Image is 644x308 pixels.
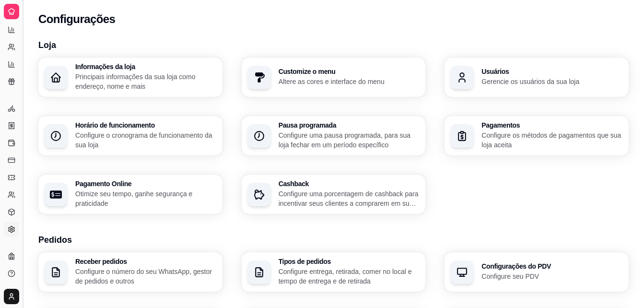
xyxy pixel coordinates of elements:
p: Configure o número do seu WhatsApp, gestor de pedidos e outros [75,267,217,286]
button: Horário de funcionamentoConfigure o cronograma de funcionamento da sua loja [38,116,222,155]
h3: Receber pedidos [75,258,217,265]
button: Informações da lojaPrincipais informações da sua loja como endereço, nome e mais [38,58,222,97]
h3: Tipos de pedidos [279,258,420,265]
h3: Customize o menu [279,68,420,75]
p: Altere as cores e interface do menu [279,77,420,86]
p: Configure entrega, retirada, comer no local e tempo de entrega e de retirada [279,267,420,286]
h3: Pagamentos [481,122,623,129]
button: PagamentosConfigure os métodos de pagamentos que sua loja aceita [445,116,629,155]
p: Configure os métodos de pagamentos que sua loja aceita [481,130,623,150]
h3: Pedidos [38,233,629,247]
p: Configure uma porcentagem de cashback para incentivar seus clientes a comprarem em sua loja [279,189,420,208]
p: Configure seu PDV [481,272,623,281]
button: Customize o menuAltere as cores e interface do menu [242,58,426,97]
button: Configurações do PDVConfigure seu PDV [445,252,629,292]
h3: Usuários [481,68,623,75]
p: Configure o cronograma de funcionamento da sua loja [75,130,217,150]
button: Pagamento OnlineOtimize seu tempo, ganhe segurança e praticidade [38,175,222,214]
h3: Horário de funcionamento [75,122,217,129]
p: Otimize seu tempo, ganhe segurança e praticidade [75,189,217,208]
button: CashbackConfigure uma porcentagem de cashback para incentivar seus clientes a comprarem em sua loja [242,175,426,214]
button: Pausa programadaConfigure uma pausa programada, para sua loja fechar em um período específico [242,116,426,155]
h3: Informações da loja [75,63,217,70]
button: UsuáriosGerencie os usuários da sua loja [445,58,629,97]
h3: Cashback [279,180,420,187]
h3: Loja [38,38,629,52]
button: Receber pedidosConfigure o número do seu WhatsApp, gestor de pedidos e outros [38,252,222,292]
h3: Pausa programada [279,122,420,129]
h2: Configurações [38,12,115,27]
p: Configure uma pausa programada, para sua loja fechar em um período específico [279,130,420,150]
h3: Configurações do PDV [481,263,623,270]
p: Gerencie os usuários da sua loja [481,77,623,86]
h3: Pagamento Online [75,180,217,187]
button: Tipos de pedidosConfigure entrega, retirada, comer no local e tempo de entrega e de retirada [242,252,426,292]
p: Principais informações da sua loja como endereço, nome e mais [75,72,217,91]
